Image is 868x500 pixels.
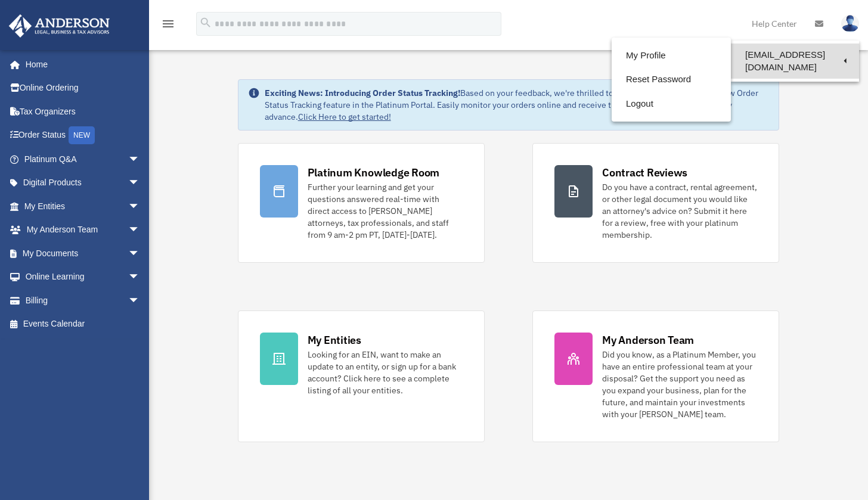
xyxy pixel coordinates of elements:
a: Order StatusNEW [8,123,158,148]
i: search [199,16,212,29]
a: Click Here to get started! [298,111,391,122]
strong: Exciting News: Introducing Order Status Tracking! [265,88,460,98]
a: My Documentsarrow_drop_down [8,241,158,265]
div: NEW [69,126,95,144]
img: User Pic [841,15,859,32]
div: Contract Reviews [602,165,687,180]
a: Online Ordering [8,76,158,100]
a: My Profile [612,44,731,68]
span: arrow_drop_down [128,194,152,219]
a: [EMAIL_ADDRESS][DOMAIN_NAME] [731,44,859,79]
div: Did you know, as a Platinum Member, you have an entire professional team at your disposal? Get th... [602,349,757,420]
a: Online Learningarrow_drop_down [8,265,158,289]
i: menu [161,17,175,31]
a: Billingarrow_drop_down [8,288,158,312]
a: Digital Productsarrow_drop_down [8,171,158,195]
div: Looking for an EIN, want to make an update to an entity, or sign up for a bank account? Click her... [308,349,463,396]
a: menu [161,21,175,31]
a: My Anderson Teamarrow_drop_down [8,218,158,242]
a: Logout [612,92,731,116]
span: arrow_drop_down [128,218,152,243]
a: My Anderson Team Did you know, as a Platinum Member, you have an entire professional team at your... [532,310,779,442]
div: My Anderson Team [602,333,694,347]
div: Further your learning and get your questions answered real-time with direct access to [PERSON_NAM... [308,181,463,241]
span: arrow_drop_down [128,265,152,290]
a: Events Calendar [8,312,158,336]
span: arrow_drop_down [128,147,152,172]
a: My Entities Looking for an EIN, want to make an update to an entity, or sign up for a bank accoun... [238,310,485,442]
a: My Entitiesarrow_drop_down [8,194,158,218]
a: Contract Reviews Do you have a contract, rental agreement, or other legal document you would like... [532,143,779,263]
a: Platinum Q&Aarrow_drop_down [8,147,158,171]
a: Reset Password [612,67,731,92]
a: Tax Organizers [8,100,158,123]
img: Anderson Advisors Platinum Portal [5,14,113,38]
a: Home [8,52,152,76]
span: arrow_drop_down [128,241,152,266]
span: arrow_drop_down [128,171,152,195]
div: Platinum Knowledge Room [308,165,440,180]
div: Based on your feedback, we're thrilled to announce the launch of our new Order Status Tracking fe... [265,87,770,123]
span: arrow_drop_down [128,288,152,313]
div: Do you have a contract, rental agreement, or other legal document you would like an attorney's ad... [602,181,757,241]
a: Platinum Knowledge Room Further your learning and get your questions answered real-time with dire... [238,143,485,263]
div: My Entities [308,333,361,347]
